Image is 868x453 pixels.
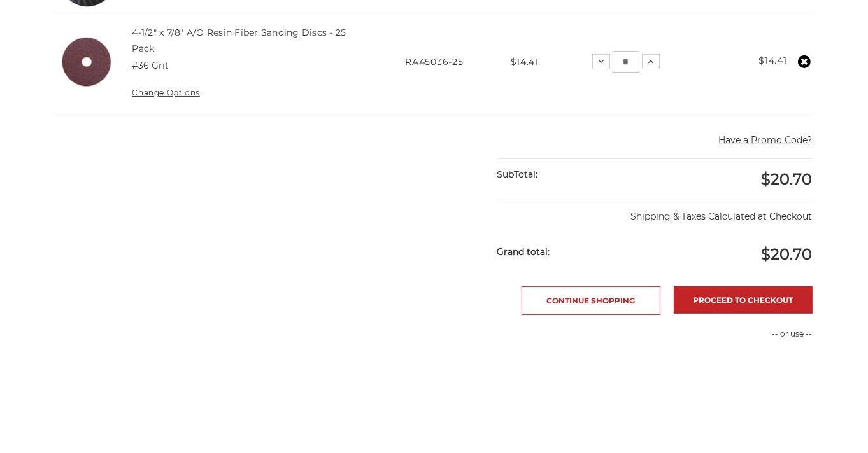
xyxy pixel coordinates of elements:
[497,200,813,223] p: Shipping & Taxes Calculated at Checkout
[758,55,786,66] strong: $14.41
[497,159,655,190] div: SubTotal:
[762,170,813,188] span: $20.70
[132,59,169,73] dd: #36 Grit
[674,286,813,314] a: Proceed to checkout
[132,27,346,53] a: 4-1/2" x 7/8" A/O Resin Fiber Sanding Discs - 25 Pack
[719,134,813,147] button: Have a Promo Code?
[55,31,118,93] img: 4.5 inch resin fiber disc
[132,88,199,97] a: Change Options
[613,51,639,73] input: 4-1/2" x 7/8" A/O Resin Fiber Sanding Discs - 25 Pack Quantity:
[522,286,660,315] a: Continue Shopping
[653,328,813,340] p: -- or use --
[511,56,539,67] span: $14.41
[405,56,463,67] span: RA45036-25
[497,246,550,258] strong: Grand total:
[762,245,813,263] span: $20.70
